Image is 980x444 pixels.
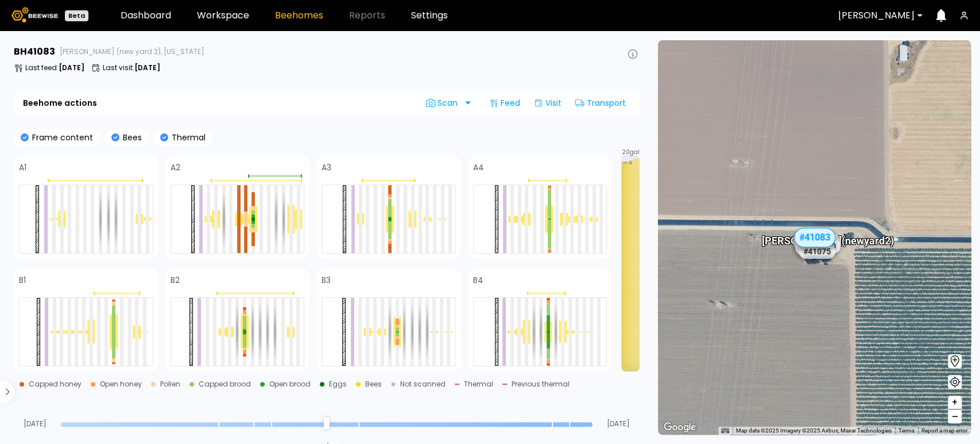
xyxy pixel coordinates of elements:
span: [DATE] [597,420,640,427]
b: [DATE] [134,63,160,72]
a: Dashboard [121,11,171,20]
a: Settings [411,11,448,20]
span: Reports [349,11,385,20]
button: + [948,396,962,409]
h4: B1 [19,276,26,284]
a: Beehomes [275,11,323,20]
h4: A3 [321,163,331,171]
div: [PERSON_NAME] (new yard 2) [761,223,893,247]
p: Bees [119,133,142,141]
button: Keyboard shortcuts [721,427,729,435]
div: # 41083 [794,228,835,247]
a: Open this area in Google Maps (opens a new window) [661,420,699,435]
div: Bees [365,381,382,388]
p: Last feed : [25,64,84,71]
div: Capped honey [29,381,82,388]
div: Beta [65,10,88,21]
a: Report a map error [921,427,967,434]
div: Open brood [269,381,311,388]
div: Not scanned [400,381,446,388]
div: # 41057 [793,234,830,249]
h4: B3 [321,276,331,284]
button: – [948,409,962,423]
div: Eggs [329,381,347,388]
div: Thermal [464,381,493,388]
h4: B4 [473,276,483,284]
p: Frame content [29,133,93,141]
span: Scan [426,98,462,108]
h4: B2 [171,276,180,284]
div: # 41082 [795,240,831,255]
div: Open honey [100,381,142,388]
span: 20 gal [622,150,640,155]
span: Map data ©2025 Imagery ©2025 Airbus, Maxar Technologies [736,427,892,434]
img: Google [661,420,699,435]
b: [DATE] [59,63,84,72]
h3: BH 41083 [14,47,55,56]
div: Feed [485,94,525,112]
span: – [952,409,958,424]
a: Terms (opens in new tab) [898,427,915,434]
div: Capped brood [199,381,251,388]
h4: A4 [473,163,484,171]
img: Beewise logo [11,7,58,22]
p: Last visit : [103,64,160,71]
span: + [951,395,958,409]
div: Visit [529,94,566,112]
div: Previous thermal [512,381,570,388]
a: Workspace [197,11,249,20]
h4: A2 [171,163,180,171]
div: Pollen [160,381,180,388]
h4: A1 [19,163,26,171]
span: [DATE] [14,420,56,427]
div: # 41075 [798,244,835,259]
div: # 41060 [804,239,840,254]
span: [PERSON_NAME] (new yard 2), [US_STATE] [60,48,204,55]
div: Transport [571,94,630,112]
b: Beehome actions [23,99,97,107]
p: Thermal [168,133,206,141]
